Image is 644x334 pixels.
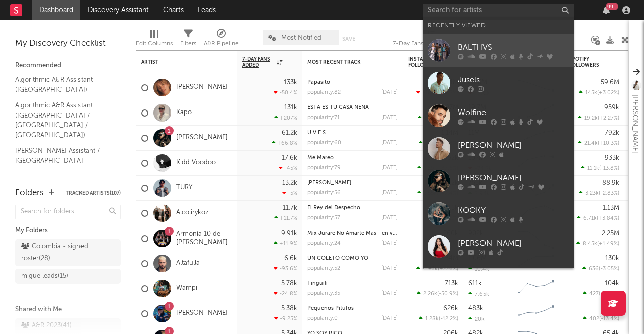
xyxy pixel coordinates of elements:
[458,41,569,53] div: BALTHVS
[307,291,340,296] div: popularity: 35
[583,216,597,221] span: 6.71k
[585,191,599,196] span: 3.23k
[282,155,297,161] div: 17.6k
[381,241,398,246] div: [DATE]
[274,240,297,247] div: +11.9 %
[381,291,398,296] div: [DATE]
[604,104,619,111] div: 959k
[180,25,196,54] div: Filters
[602,180,619,186] div: 88.9k
[602,230,619,237] div: 2.25M
[423,291,437,297] span: 2.26k
[408,56,443,68] div: Instagram Followers
[458,237,569,249] div: [PERSON_NAME]
[274,89,297,96] div: -50.4 %
[176,83,228,92] a: [PERSON_NAME]
[284,79,297,86] div: 133k
[589,316,599,322] span: 402
[307,215,340,221] div: popularity: 57
[423,165,574,197] a: [PERSON_NAME]
[141,59,217,65] div: Artist
[281,230,297,237] div: 9.91k
[599,116,618,121] span: +2.27 %
[381,140,398,146] div: [DATE]
[176,159,216,167] a: Kidd Voodoo
[176,134,228,142] a: [PERSON_NAME]
[307,80,398,85] div: Papasito
[600,291,618,297] span: -5.74 %
[342,36,355,42] button: Save
[423,263,574,295] a: [PERSON_NAME]
[603,205,619,211] div: 1.13M
[282,130,297,136] div: 61.2k
[15,225,121,237] div: My Folders
[381,266,398,271] div: [DATE]
[601,79,619,86] div: 59.6M
[282,180,297,186] div: 13.2k
[282,190,297,196] div: -5 %
[583,290,619,297] div: ( )
[468,316,485,322] div: 20k
[583,315,619,322] div: ( )
[587,166,599,171] span: 11.1k
[307,306,398,311] div: Pequeños Pitufos
[281,280,297,287] div: 5.78k
[284,255,297,262] div: 6.6k
[417,165,458,171] div: ( )
[21,320,72,332] div: A&R 2023 ( 41 )
[423,132,574,165] a: [PERSON_NAME]
[307,180,351,186] a: [PERSON_NAME]
[307,115,340,121] div: popularity: 71
[307,241,341,246] div: popularity: 24
[423,34,574,67] a: BALTHVS
[307,190,341,196] div: popularity: 56
[423,197,574,230] a: KOOKY
[307,130,327,136] a: U.V.E.S.
[605,155,619,161] div: 933k
[283,205,297,211] div: 11.7k
[428,20,569,32] div: Recently Viewed
[629,95,641,154] div: [PERSON_NAME]
[439,291,457,297] span: -50.9 %
[307,140,341,146] div: popularity: 60
[416,89,458,96] div: ( )
[439,266,457,272] span: +226 %
[307,180,398,186] div: Robert De Niro
[423,67,574,99] a: Jusels
[416,265,458,272] div: ( )
[599,90,618,96] span: +3.02 %
[176,184,192,192] a: TURY
[274,315,297,322] div: -9.25 %
[281,305,297,312] div: 5.38k
[601,166,618,171] span: -13.8 %
[584,116,598,121] span: 19.2k
[15,38,121,50] div: My Discovery Checklist
[274,215,297,221] div: +11.7 %
[274,290,297,297] div: -24.8 %
[417,290,458,297] div: ( )
[605,130,619,136] div: 792k
[605,280,619,287] div: 104k
[514,276,559,301] svg: Chart title
[307,105,398,110] div: ESTA ES TU CASA NENA
[307,59,383,65] div: Most Recent Track
[468,291,489,297] div: 7.65k
[600,266,618,272] span: -3.05 %
[598,216,618,221] span: +3.84 %
[381,90,398,95] div: [DATE]
[423,266,438,272] span: 4.96k
[599,241,618,247] span: +1.49 %
[15,187,44,199] div: Folders
[136,38,173,50] div: Edit Columns
[423,230,574,263] a: [PERSON_NAME]
[576,240,619,247] div: ( )
[307,316,338,321] div: popularity: 0
[578,115,619,121] div: ( )
[577,215,619,221] div: ( )
[279,165,297,171] div: -45 %
[176,309,228,318] a: [PERSON_NAME]
[307,266,340,271] div: popularity: 52
[425,316,439,322] span: 1.28k
[600,191,618,196] span: -2.83 %
[307,256,368,261] a: UN COLETO COMO YO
